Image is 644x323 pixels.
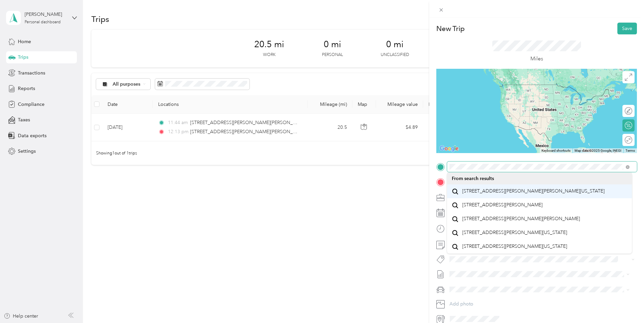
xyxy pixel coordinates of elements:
[530,55,543,63] p: Miles
[462,202,543,208] span: [STREET_ADDRESS][PERSON_NAME]
[462,230,567,236] span: [STREET_ADDRESS][PERSON_NAME][US_STATE]
[438,144,460,153] img: Google
[462,188,605,194] span: [STREET_ADDRESS][PERSON_NAME][PERSON_NAME][US_STATE]
[436,24,465,33] p: New Trip
[462,243,567,249] span: [STREET_ADDRESS][PERSON_NAME][US_STATE]
[617,23,637,34] button: Save
[606,285,644,323] iframe: Everlance-gr Chat Button Frame
[575,149,621,152] span: Map data ©2025 Google, INEGI
[447,299,637,309] button: Add photo
[438,144,460,153] a: Open this area in Google Maps (opens a new window)
[452,176,494,181] span: From search results
[462,216,580,222] span: [STREET_ADDRESS][PERSON_NAME][PERSON_NAME]
[541,148,570,153] button: Keyboard shortcuts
